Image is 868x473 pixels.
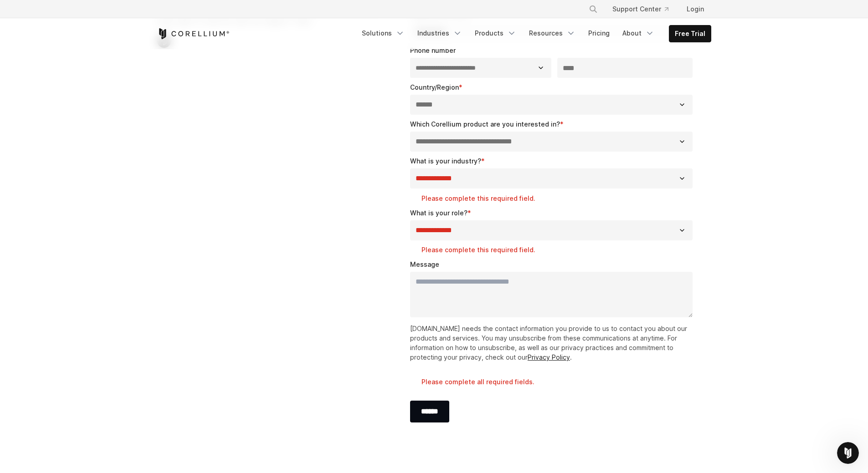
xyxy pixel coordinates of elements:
[410,260,439,268] span: Message
[679,1,711,17] a: Login
[585,1,601,17] button: Search
[583,25,615,41] a: Pricing
[605,1,676,17] a: Support Center
[410,209,467,217] span: What is your role?
[410,324,697,362] p: [DOMAIN_NAME] needs the contact information you provide to us to contact you about our products a...
[356,25,410,41] a: Solutions
[528,353,570,361] a: Privacy Policy
[524,25,581,41] a: Resources
[157,28,230,39] a: Corellium Home
[837,442,859,464] iframe: Intercom live chat
[410,157,481,165] span: What is your industry?
[578,1,711,17] div: Navigation Menu
[412,25,467,41] a: Industries
[356,25,711,42] div: Navigation Menu
[421,377,697,387] label: Please complete all required fields.
[410,83,459,91] span: Country/Region
[421,245,697,254] label: Please complete this required field.
[669,25,711,42] a: Free Trial
[469,25,522,41] a: Products
[410,120,560,128] span: Which Corellium product are you interested in?
[421,194,697,203] label: Please complete this required field.
[617,25,660,41] a: About
[410,46,456,54] span: Phone number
